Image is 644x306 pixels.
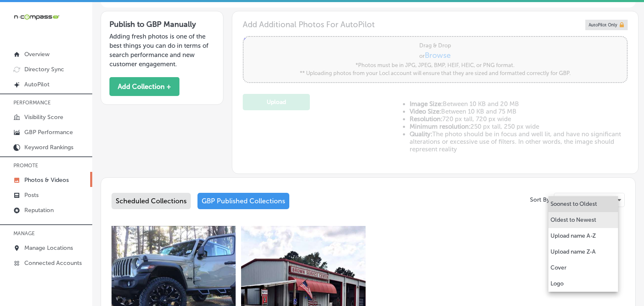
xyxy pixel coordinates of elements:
[24,51,49,58] p: Overview
[13,13,60,21] img: 660ab0bf-5cc7-4cb8-ba1c-48b5ae0f18e60NCTV_CLogo_TV_Black_-500x88.png
[24,244,73,252] p: Manage Locations
[32,49,75,55] div: Domain Overview
[24,81,49,88] p: AutoPilot
[551,264,566,272] p: Cover
[24,259,82,267] p: Connected Accounts
[24,129,73,136] p: GBP Performance
[24,192,39,199] p: Posts
[551,216,596,224] p: Oldest to Newest
[22,22,92,29] div: Domain: [DOMAIN_NAME]
[24,176,69,184] p: Photos & Videos
[13,22,20,29] img: website_grey.svg
[551,280,563,288] p: Logo
[24,114,63,121] p: Visibility Score
[23,49,29,55] img: tab_domain_overview_orange.svg
[24,144,73,151] p: Keyword Rankings
[13,13,20,20] img: logo_orange.svg
[551,200,597,208] p: Soonest to Oldest
[24,207,54,214] p: Reputation
[551,232,596,240] p: Upload name A-Z
[551,248,596,256] p: Upload name Z-A
[83,49,90,55] img: tab_keywords_by_traffic_grey.svg
[24,66,64,73] p: Directory Sync
[23,13,41,20] div: v 4.0.25
[93,49,141,55] div: Keywords by Traffic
